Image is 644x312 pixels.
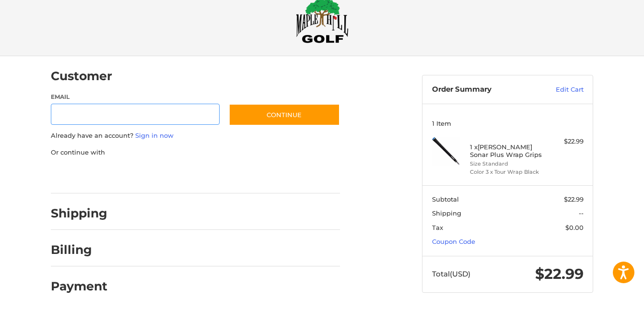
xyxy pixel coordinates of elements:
button: Continue [229,104,340,126]
span: $22.99 [564,195,584,203]
h2: Shipping [51,206,107,221]
h2: Customer [51,69,112,84]
iframe: PayPal-paylater [129,167,201,184]
iframe: PayPal-paypal [48,167,120,184]
label: Email [51,93,220,101]
span: $22.99 [535,265,584,283]
h4: 1 x [PERSON_NAME] Sonar Plus Wrap Grips [470,143,543,159]
div: $22.99 [546,137,584,146]
h3: Order Summary [432,85,535,95]
h2: Billing [51,242,107,257]
span: $0.00 [565,224,584,231]
a: Sign in now [135,132,174,139]
a: Edit Cart [535,85,584,95]
li: Size Standard [470,160,543,168]
span: -- [579,209,584,217]
iframe: PayPal-venmo [211,167,282,184]
h2: Payment [51,279,107,294]
span: Subtotal [432,195,459,203]
p: Already have an account? [51,131,340,141]
h3: 1 Item [432,120,584,127]
span: Tax [432,224,443,231]
span: Shipping [432,209,461,217]
span: Total (USD) [432,269,470,278]
a: Coupon Code [432,238,475,245]
li: Color 3 x Tour Wrap Black [470,168,543,176]
p: Or continue with [51,148,340,157]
